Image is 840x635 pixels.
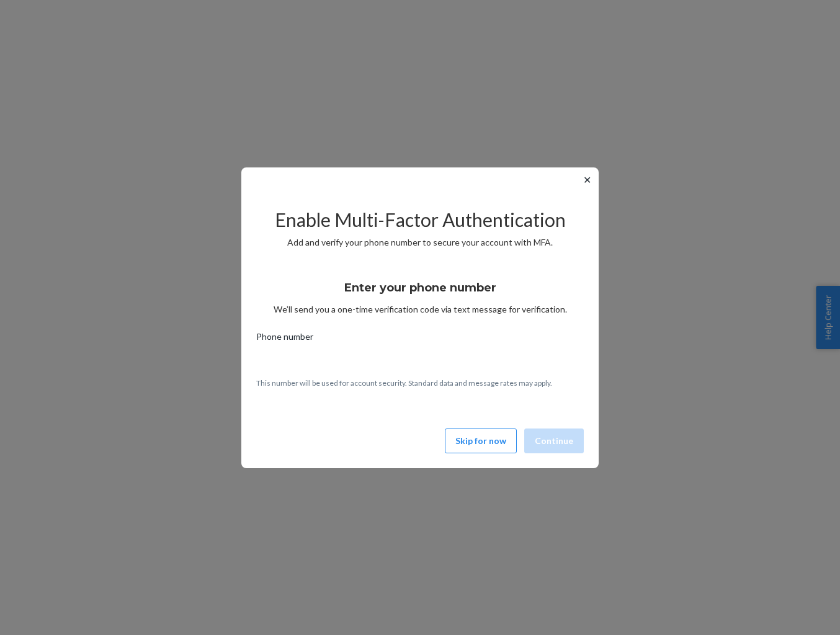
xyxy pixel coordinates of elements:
h3: Enter your phone number [344,280,496,296]
button: ✕ [581,172,594,187]
span: Phone number [256,331,313,348]
button: Continue [524,429,584,453]
p: Add and verify your phone number to secure your account with MFA. [256,236,584,249]
button: Skip for now [445,429,517,453]
p: This number will be used for account security. Standard data and message rates may apply. [256,378,584,388]
h2: Enable Multi-Factor Authentication [256,210,584,230]
div: We’ll send you a one-time verification code via text message for verification. [256,270,584,316]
